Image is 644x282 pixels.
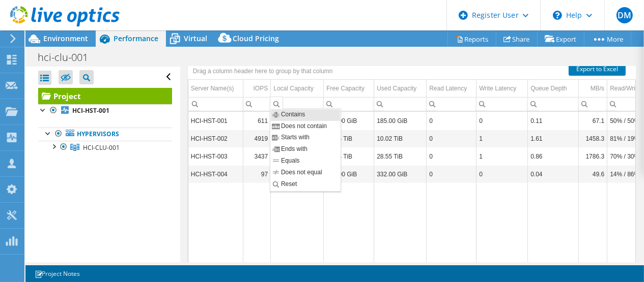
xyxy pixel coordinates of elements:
h1: hci-clu-001 [33,52,104,63]
span: HCI-CLU-001 [83,143,120,152]
td: Column Server Name(s), Value HCI-HST-004 [188,165,243,183]
td: Column Read Latency, Value 0 [427,112,477,130]
a: HCI-CLU-001 [38,141,172,154]
td: Column Free Capacity, Value 32.94 TiB [324,130,374,147]
a: HCI-HST-001 [38,104,172,117]
span: Virtual [184,34,207,43]
td: Column Server Name(s), Value HCI-HST-001 [188,112,243,130]
td: Column Queue Depth, Value 1.61 [528,130,579,147]
div: IOPS [254,82,268,95]
span: Cloud Pricing [233,34,279,43]
td: Column Read Latency, Value 0 [427,147,477,165]
div: Server Name(s) [191,82,234,95]
td: Column Queue Depth, Value 0.04 [528,165,579,183]
td: Column Server Name(s), Value HCI-HST-003 [188,147,243,165]
td: Free Capacity Column [324,80,374,98]
td: Column IOPS, Value 97 [243,165,271,183]
td: Read Latency Column [427,80,477,98]
td: Queue Depth Column [528,80,579,98]
a: Export to Excel [569,62,626,76]
svg: \n [553,11,562,20]
a: More [584,31,631,47]
a: Export [537,31,584,47]
td: Column Local Capacity, Value 126.49 TiB [271,147,324,165]
td: Used Capacity Column [374,80,427,98]
div: Free Capacity [326,82,365,95]
td: Column IOPS, Value 3437 [243,147,271,165]
td: Column MB/s, Filter cell [579,97,607,111]
td: Column Used Capacity, Value 185.00 GiB [374,112,427,130]
span: DM [617,7,633,23]
td: Column Write Latency, Filter cell [477,97,528,111]
a: Project Notes [27,267,87,280]
td: Column Used Capacity, Value 28.55 TiB [374,147,427,165]
div: Used Capacity [377,82,416,95]
td: Column Write Latency, Value 1 [477,130,528,147]
div: Data grid [188,59,636,275]
td: Column Free Capacity, Value 562.00 GiB [324,165,374,183]
td: Column Local Capacity, Value 42.96 TiB [271,130,324,147]
td: Column Queue Depth, Value 0.11 [528,112,579,130]
div: MB/s [591,82,604,95]
a: Project [38,88,172,104]
td: Column Local Capacity, Value 894.00 GiB [271,165,324,183]
div: Local Capacity [273,82,314,95]
td: Column Write Latency, Value 0 [477,165,528,183]
td: Column Free Capacity, Filter cell [324,97,374,111]
div: Drag a column header here to group by that column [190,64,335,78]
div: Write Latency [479,82,516,95]
td: Column Free Capacity, Value 733.00 GiB [324,112,374,130]
td: Column IOPS, Filter cell [243,97,271,111]
td: Write Latency Column [477,80,528,98]
td: Column MB/s, Value 1786.3 [579,147,607,165]
td: Column Queue Depth, Filter cell [528,97,579,111]
td: Column MB/s, Value 67.1 [579,112,607,130]
td: Server Name(s) Column [188,80,243,98]
td: Column IOPS, Value 4919 [243,130,271,147]
td: Column IOPS, Value 611 [243,112,271,130]
td: Column Used Capacity, Filter cell [374,97,427,111]
td: Column Local Capacity, Value 918.00 GiB [271,112,324,130]
div: Queue Depth [530,82,567,95]
td: MB/s Column [579,80,607,98]
a: Hypervisors [38,128,172,141]
td: Column MB/s, Value 49.6 [579,165,607,183]
td: Column Local Capacity, Filter cell [271,97,324,111]
td: Column Server Name(s), Filter cell [188,97,243,111]
div: Read Latency [429,82,467,95]
td: Column Queue Depth, Value 0.86 [528,147,579,165]
span: Environment [43,34,88,43]
td: Column Read Latency, Value 0 [427,130,477,147]
td: Column Used Capacity, Value 10.02 TiB [374,130,427,147]
td: Column Read Latency, Filter cell [427,97,477,111]
td: Column Write Latency, Value 1 [477,147,528,165]
a: Reports [447,31,496,47]
td: Local Capacity Column [271,80,324,98]
td: Column Free Capacity, Value 97.94 TiB [324,147,374,165]
td: Column MB/s, Value 1458.3 [579,130,607,147]
td: Column Used Capacity, Value 332.00 GiB [374,165,427,183]
td: Column Server Name(s), Value HCI-HST-002 [188,130,243,147]
td: Column Read Latency, Value 0 [427,165,477,183]
td: Column Write Latency, Value 0 [477,112,528,130]
span: Performance [114,34,158,43]
b: HCI-HST-001 [72,106,109,115]
a: Share [496,31,538,47]
td: IOPS Column [243,80,271,98]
